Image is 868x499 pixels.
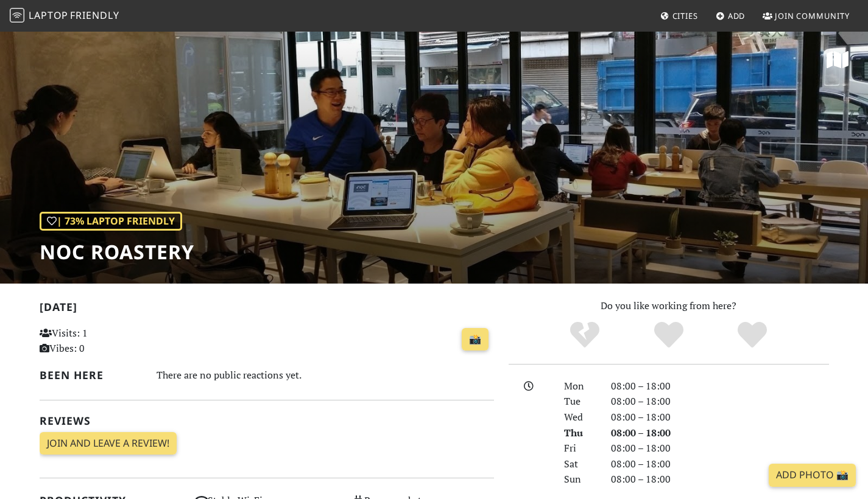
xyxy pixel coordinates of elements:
[557,410,603,425] div: Wed
[70,9,119,22] span: Friendly
[557,394,603,410] div: Tue
[157,366,494,384] div: There are no public reactions yet.
[557,456,603,472] div: Sat
[758,5,855,27] a: Join Community
[604,456,836,472] div: 08:00 – 18:00
[40,414,494,427] h2: Reviews
[604,441,836,456] div: 08:00 – 18:00
[40,212,182,231] div: | 73% Laptop Friendly
[711,5,750,27] a: Add
[728,10,746,21] span: Add
[40,432,177,455] a: Join and leave a review!
[557,472,603,487] div: Sun
[604,472,836,487] div: 08:00 – 18:00
[29,9,68,22] span: Laptop
[557,425,603,441] div: Thu
[509,298,829,314] p: Do you like working from here?
[10,8,24,23] img: LaptopFriendly
[557,441,603,456] div: Fri
[672,10,698,21] span: Cities
[557,379,603,394] div: Mon
[40,326,182,357] p: Visits: 1 Vibes: 0
[775,10,850,21] span: Join Community
[40,240,194,263] h1: NOC Roastery
[40,301,494,318] h2: [DATE]
[10,5,119,27] a: LaptopFriendly LaptopFriendly
[462,328,489,351] a: 📸
[710,320,794,351] div: Definitely!
[627,320,711,351] div: Yes
[604,394,836,410] div: 08:00 – 18:00
[543,320,627,351] div: No
[604,379,836,394] div: 08:00 – 18:00
[655,5,703,27] a: Cities
[604,425,836,441] div: 08:00 – 18:00
[769,464,856,487] a: Add Photo 📸
[604,410,836,425] div: 08:00 – 18:00
[40,369,143,382] h2: Been here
